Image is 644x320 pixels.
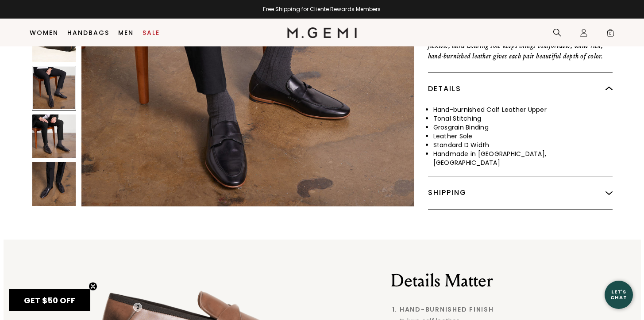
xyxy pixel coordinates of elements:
[433,114,613,123] li: Tonal Stitching
[32,162,76,206] img: The Filare
[428,176,613,209] div: Shipping
[24,295,75,306] span: GET $50 OFF
[143,29,160,36] a: Sale
[32,114,76,158] img: The Filare
[606,30,615,39] span: 0
[9,289,90,311] div: GET $50 OFFClose teaser
[287,27,357,38] img: M.Gemi
[433,149,613,167] li: Handmade in [GEOGRAPHIC_DATA], [GEOGRAPHIC_DATA]
[433,105,613,114] li: Hand-burnished Calf Leather Upper
[605,289,633,300] div: Let's Chat
[428,72,613,105] div: Details
[30,29,58,36] a: Women
[433,141,613,149] li: Standard D Width
[400,306,569,313] span: hand-burnished finish
[133,303,142,312] div: 2
[433,132,613,141] li: Leather Sole
[118,29,134,36] a: Men
[391,270,569,291] h2: Details Matter
[433,123,613,132] li: Grosgrain Binding
[89,282,97,291] button: Close teaser
[67,29,109,36] a: Handbags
